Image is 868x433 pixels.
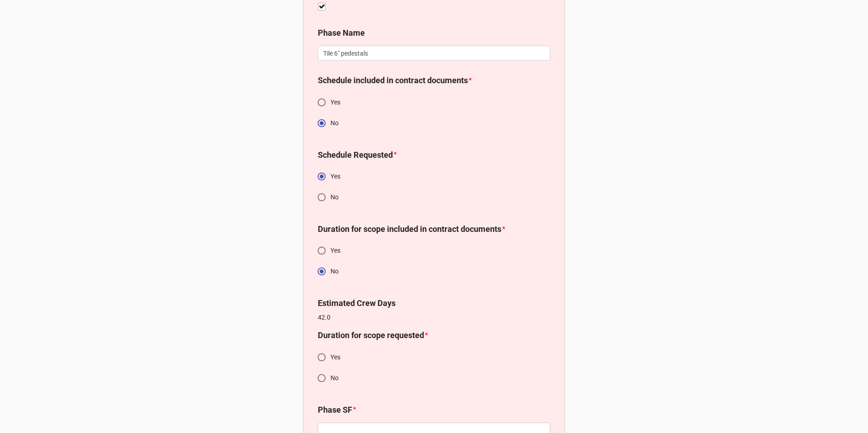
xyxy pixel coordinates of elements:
span: Yes [330,246,340,255]
span: No [330,118,339,128]
label: Duration for scope requested [318,329,424,342]
p: 42.0 [318,313,550,322]
b: Estimated Crew Days [318,298,396,308]
span: No [330,373,339,383]
span: Yes [330,353,340,362]
label: Schedule Requested [318,149,393,161]
label: Schedule included in contract documents [318,74,468,87]
span: Yes [330,98,340,107]
label: Phase SF [318,404,352,416]
span: Yes [330,172,340,181]
label: Duration for scope included in contract documents [318,223,501,235]
span: No [330,267,339,276]
label: Phase Name [318,27,365,39]
span: No [330,193,339,202]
